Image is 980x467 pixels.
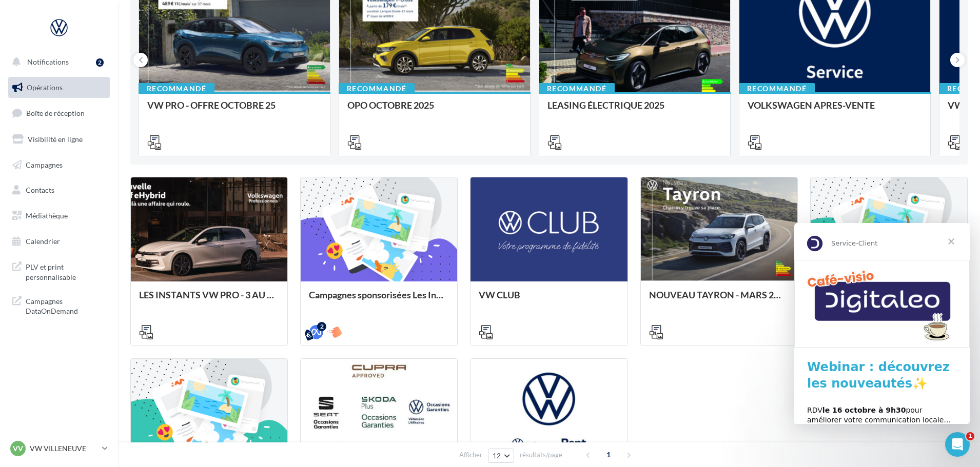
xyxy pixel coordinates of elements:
[26,211,68,220] span: Médiathèque
[6,154,112,176] a: Campagnes
[40,272,179,304] div: 💡 Vous pouvez utiliser des partagés par votre siège.
[66,111,160,121] div: Service-Client de Digitaleo
[6,205,112,227] a: Médiathèque
[6,77,112,98] a: Opérations
[139,290,279,310] div: LES INSTANTS VW PRO - 3 AU [DATE]
[26,294,106,316] span: Campagnes DataOnDemand
[14,40,191,77] div: Débuter avec les Avis Clients
[10,136,42,147] p: 3 étapes
[180,5,199,23] div: Fermer
[14,77,191,102] div: Suivez ce pas à pas et si besoin, écrivez-nous à
[28,135,83,144] span: Visibilité en ligne
[147,100,322,120] div: VW PRO - OFFRE OCTOBRE 25
[339,83,415,94] div: Recommandé
[6,51,108,73] button: Notifications 2
[27,83,63,92] span: Opérations
[317,322,326,331] div: 2
[40,179,174,190] div: Répondre à vos avis
[26,109,85,117] span: Boîte de réception
[8,439,110,458] a: VV VW VILLENEUVE
[40,239,179,261] div: Répondez à tous les avis avec le statut " ".
[6,231,112,252] a: Calendrier
[6,179,112,201] a: Contacts
[26,260,106,282] span: PLV et print personnalisable
[40,312,95,333] a: Répondre
[459,450,482,460] span: Afficher
[7,4,26,24] button: go back
[19,176,186,192] div: 1Répondre à vos avis
[28,183,112,191] b: le 16 octobre à 9h30
[479,290,619,310] div: VW CLUB
[493,452,501,460] span: 12
[13,443,23,454] span: VV
[488,449,514,463] button: 12
[600,446,617,463] span: 1
[26,237,60,246] span: Calendrier
[739,83,815,94] div: Recommandé
[794,223,970,424] iframe: Intercom live chat message
[30,443,98,454] p: VW VILLENEUVE
[945,432,970,457] iframe: Intercom live chat
[26,186,54,194] span: Contacts
[40,196,179,229] div: Retrouvez vos avis Google et Facebook dans votre " .
[309,290,449,310] div: Campagnes sponsorisées Les Instants VW Octobre
[966,432,974,440] span: 1
[139,83,214,94] div: Recommandé
[6,256,112,286] a: PLV et print personnalisable
[46,108,62,125] img: Profile image for Service-Client
[130,136,195,147] p: Environ 4 minutes
[520,450,562,460] span: résultats/page
[748,100,922,120] div: VOLKSWAGEN APRES-VENTE
[40,304,179,333] div: Répondre
[6,102,112,124] a: Boîte de réception
[6,290,112,320] a: Campagnes DataOnDemand
[13,182,163,213] div: RDV pour améliorer votre communication locale… et attirer plus de clients !
[45,91,188,100] a: [EMAIL_ADDRESS][DOMAIN_NAME]
[27,57,69,66] span: Notifications
[547,100,722,120] div: LEASING ÉLECTRIQUE 2025
[40,354,144,364] button: Marquer comme terminée
[66,251,101,259] b: A traiter
[96,58,104,67] div: 2
[6,129,112,150] a: Visibilité en ligne
[347,100,522,120] div: OPO OCTOBRE 2025
[649,290,789,310] div: NOUVEAU TAYRON - MARS 2025
[539,83,615,94] div: Recommandé
[26,160,63,169] span: Campagnes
